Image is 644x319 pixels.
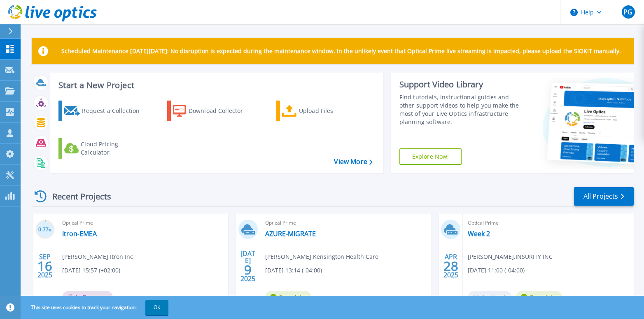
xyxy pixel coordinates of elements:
[334,158,372,166] a: View More
[23,300,168,315] span: This site uses cookies to track your navigation.
[58,138,150,159] a: Cloud Pricing Calculator
[58,101,150,121] a: Request a Collection
[37,251,53,281] div: SEP 2025
[62,252,133,261] span: [PERSON_NAME] , Itron Inc
[399,93,521,126] div: Find tutorials, instructional guides and other support videos to help you make the most of your L...
[265,252,378,261] span: [PERSON_NAME] , Kensington Health Care
[468,291,512,303] span: Archived
[443,251,459,281] div: APR 2025
[82,103,148,119] div: Request a Collection
[49,228,51,232] span: %
[299,103,365,119] div: Upload Files
[145,300,168,315] button: OK
[265,266,322,275] span: [DATE] 13:14 (-04:00)
[240,251,256,281] div: [DATE] 2025
[62,266,120,275] span: [DATE] 15:57 (+02:00)
[468,252,553,261] span: [PERSON_NAME] , INSURITY INC
[468,218,629,228] span: Optical Prime
[574,187,634,206] a: All Projects
[62,218,223,228] span: Optical Prime
[35,225,55,235] h3: 0.77
[468,230,490,238] a: Week 2
[265,291,311,303] span: Complete
[265,230,316,238] a: AZURE-MIGRATE
[443,263,458,270] span: 28
[276,101,368,121] a: Upload Files
[61,48,621,54] p: Scheduled Maintenance [DATE][DATE]: No disruption is expected during the maintenance window. In t...
[399,79,521,90] div: Support Video Library
[623,9,632,15] span: PG
[32,186,122,206] div: Recent Projects
[516,291,562,303] span: Complete
[37,263,52,270] span: 16
[58,81,372,90] h3: Start a New Project
[189,103,254,119] div: Download Collector
[81,140,147,157] div: Cloud Pricing Calculator
[62,291,113,303] span: In Progress
[167,101,259,121] a: Download Collector
[468,266,525,275] span: [DATE] 11:00 (-04:00)
[62,230,97,238] a: Itron-EMEA
[265,218,426,228] span: Optical Prime
[244,266,252,273] span: 9
[399,148,462,165] a: Explore Now!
